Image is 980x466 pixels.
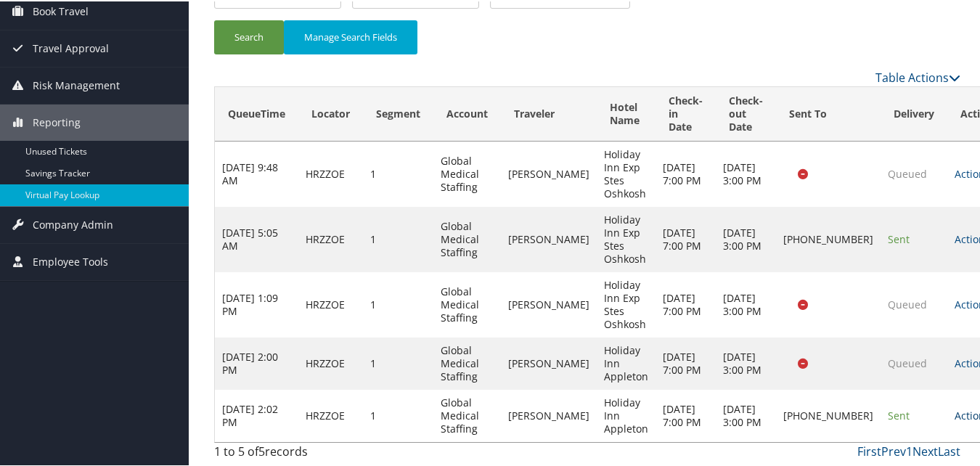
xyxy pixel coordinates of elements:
[888,407,910,421] span: Sent
[597,271,656,336] td: Holiday Inn Exp Stes Oshkosh
[906,442,912,458] a: 1
[215,388,298,441] td: [DATE] 2:02 PM
[597,388,656,441] td: Holiday Inn Appleton
[938,442,960,458] a: Last
[258,442,265,458] span: 5
[363,388,433,441] td: 1
[298,140,363,205] td: HRZZOE
[501,205,597,271] td: [PERSON_NAME]
[656,140,716,205] td: [DATE] 7:00 PM
[433,388,501,441] td: Global Medical Staffing
[716,86,776,140] th: Check-out Date: activate to sort column ascending
[656,388,716,441] td: [DATE] 7:00 PM
[501,86,597,140] th: Traveler: activate to sort column ascending
[284,19,417,53] button: Manage Search Fields
[888,296,927,310] span: Queued
[501,140,597,205] td: [PERSON_NAME]
[716,205,776,271] td: [DATE] 3:00 PM
[656,205,716,271] td: [DATE] 7:00 PM
[776,205,881,271] td: [PHONE_NUMBER]
[215,271,298,336] td: [DATE] 1:09 PM
[33,103,81,139] span: Reporting
[716,336,776,388] td: [DATE] 3:00 PM
[656,336,716,388] td: [DATE] 7:00 PM
[215,336,298,388] td: [DATE] 2:00 PM
[433,336,501,388] td: Global Medical Staffing
[597,140,656,205] td: Holiday Inn Exp Stes Oshkosh
[215,205,298,271] td: [DATE] 5:05 AM
[215,86,298,140] th: QueueTime: activate to sort column ascending
[501,388,597,441] td: [PERSON_NAME]
[433,271,501,336] td: Global Medical Staffing
[433,205,501,271] td: Global Medical Staffing
[298,205,363,271] td: HRZZOE
[888,231,910,245] span: Sent
[716,140,776,205] td: [DATE] 3:00 PM
[298,388,363,441] td: HRZZOE
[857,442,881,458] a: First
[776,388,881,441] td: [PHONE_NUMBER]
[716,271,776,336] td: [DATE] 3:00 PM
[433,86,501,140] th: Account: activate to sort column ascending
[776,86,881,140] th: Sent To: activate to sort column ascending
[298,271,363,336] td: HRZZOE
[501,336,597,388] td: [PERSON_NAME]
[33,242,108,279] span: Employee Tools
[215,140,298,205] td: [DATE] 9:48 AM
[214,19,284,53] button: Search
[656,86,716,140] th: Check-in Date: activate to sort column ascending
[888,355,927,369] span: Queued
[298,336,363,388] td: HRZZOE
[501,271,597,336] td: [PERSON_NAME]
[881,442,906,458] a: Prev
[881,86,947,140] th: Delivery: activate to sort column ascending
[363,86,433,140] th: Segment: activate to sort column ascending
[33,29,109,65] span: Travel Approval
[597,86,656,140] th: Hotel Name: activate to sort column ascending
[875,68,960,84] a: Table Actions
[363,205,433,271] td: 1
[597,336,656,388] td: Holiday Inn Appleton
[912,442,938,458] a: Next
[33,205,113,242] span: Company Admin
[298,86,363,140] th: Locator: activate to sort column ascending
[33,66,120,102] span: Risk Management
[888,165,927,179] span: Queued
[716,388,776,441] td: [DATE] 3:00 PM
[363,336,433,388] td: 1
[433,140,501,205] td: Global Medical Staffing
[363,140,433,205] td: 1
[597,205,656,271] td: Holiday Inn Exp Stes Oshkosh
[656,271,716,336] td: [DATE] 7:00 PM
[214,441,385,466] div: 1 to 5 of records
[363,271,433,336] td: 1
